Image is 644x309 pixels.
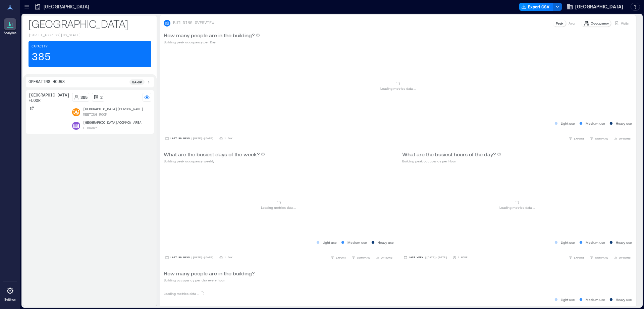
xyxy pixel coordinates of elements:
p: [STREET_ADDRESS][US_STATE] [29,33,151,38]
p: Medium use [586,121,605,126]
p: [GEOGRAPHIC_DATA] Floor [29,93,69,104]
p: Light use [561,297,575,302]
button: COMPARE [350,254,371,261]
p: Building peak occupancy per Day [164,39,260,45]
p: How many people are in the building? [164,269,255,277]
p: Heavy use [616,121,632,126]
p: BUILDING OVERVIEW [173,21,214,26]
a: Settings [2,283,18,304]
p: Building peak occupancy per Hour [402,158,501,164]
p: [GEOGRAPHIC_DATA][PERSON_NAME] [83,107,143,112]
p: Heavy use [616,297,632,302]
p: [GEOGRAPHIC_DATA] [29,17,151,30]
p: Capacity [32,44,48,49]
p: Loading metrics data ... [499,205,535,210]
p: Loading metrics data ... [380,86,416,91]
span: COMPARE [357,256,370,260]
span: EXPORT [336,256,346,260]
p: Occupancy [591,21,609,26]
p: [GEOGRAPHIC_DATA] [44,3,89,10]
button: EXPORT [567,254,586,261]
span: OPTIONS [619,137,631,141]
p: Operating Hours [29,79,65,85]
p: 1 Hour [458,256,468,260]
p: [GEOGRAPHIC_DATA]/Common Area [83,120,141,126]
p: Loading metrics data ... [261,205,296,210]
p: Analytics [4,31,16,35]
button: COMPARE [588,254,609,261]
p: Meeting Room [83,112,107,118]
p: 1 Day [224,256,232,260]
button: COMPARE [588,135,609,142]
button: EXPORT [567,135,586,142]
p: Light use [561,121,575,126]
p: What are the busiest hours of the day? [402,150,496,158]
p: 2 [100,94,103,100]
p: Loading metrics data ... [164,291,199,296]
p: 385 [32,51,51,64]
span: COMPARE [595,137,608,141]
p: 385 [80,94,88,100]
p: Building peak occupancy weekly [164,158,265,164]
p: How many people are in the building? [164,31,255,39]
p: Light use [561,240,575,245]
p: What are the busiest days of the week? [164,150,260,158]
p: Visits [621,21,629,26]
p: Heavy use [378,240,394,245]
p: Settings [4,298,16,302]
button: Last 90 Days |[DATE]-[DATE] [164,135,215,142]
button: OPTIONS [612,254,632,261]
p: Medium use [586,297,605,302]
p: Library [83,126,97,131]
p: Heavy use [616,240,632,245]
button: OPTIONS [374,254,394,261]
p: 1 Day [224,137,232,141]
span: EXPORT [574,137,584,141]
p: Light use [323,240,337,245]
p: Medium use [347,240,367,245]
button: Last 90 Days |[DATE]-[DATE] [164,254,215,261]
p: Medium use [586,240,605,245]
button: Last Week |[DATE]-[DATE] [402,254,448,261]
p: Avg [569,21,575,26]
span: COMPARE [595,256,608,260]
a: Analytics [2,16,18,37]
button: OPTIONS [612,135,632,142]
button: Export CSV [519,3,553,11]
p: Building occupancy per day every hour [164,277,255,283]
p: 8a - 6p [132,79,142,85]
button: EXPORT [329,254,347,261]
button: [GEOGRAPHIC_DATA] [565,1,625,12]
p: Peak [556,21,563,26]
span: [GEOGRAPHIC_DATA] [575,3,623,10]
span: OPTIONS [381,256,392,260]
span: EXPORT [574,256,584,260]
span: OPTIONS [619,256,631,260]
